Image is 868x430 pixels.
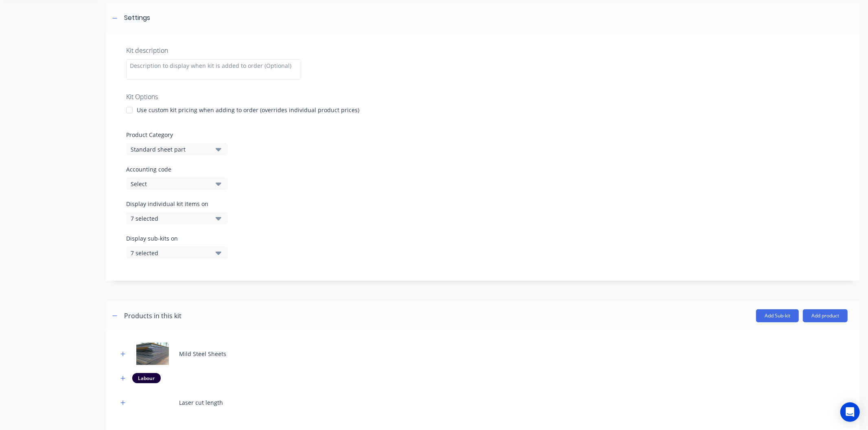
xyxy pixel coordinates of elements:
[124,311,181,321] div: Products in this kit
[131,214,210,223] div: 7 selected
[179,398,223,407] div: Laser cut length
[131,249,210,257] div: 7 selected
[126,143,228,155] button: Standard sheet part
[179,350,226,358] div: Mild Steel Sheets
[137,106,359,114] div: Use custom kit pricing when adding to order (overrides individual product prices)
[124,13,150,23] div: Settings
[126,234,228,243] label: Display sub-kits on
[126,130,840,139] label: Product Category
[126,165,840,174] label: Accounting code
[840,402,860,422] div: Open Intercom Messenger
[126,212,228,224] button: 7 selected
[132,343,173,365] img: Mild Steel Sheets
[756,309,799,322] button: Add Sub-kit
[126,46,840,55] div: Kit description
[132,373,161,383] div: Labour
[131,180,210,188] div: Select
[126,200,228,208] label: Display individual kit items on
[803,309,848,322] button: Add product
[126,178,228,190] button: Select
[126,247,228,259] button: 7 selected
[126,92,840,102] div: Kit Options
[131,145,210,154] div: Standard sheet part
